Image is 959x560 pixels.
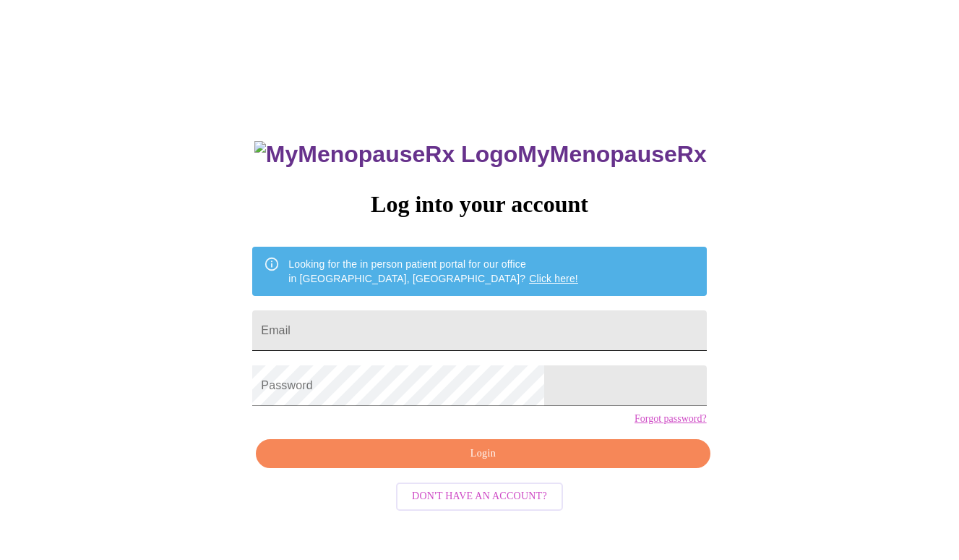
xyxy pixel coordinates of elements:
[252,191,706,218] h3: Log into your account
[256,439,710,469] button: Login
[635,413,707,425] a: Forgot password?
[272,445,693,463] span: Login
[254,141,707,168] h3: MyMenopauseRx
[392,489,567,501] a: Don't have an account?
[288,251,578,292] div: Looking for the in person patient portal for our office in [GEOGRAPHIC_DATA], [GEOGRAPHIC_DATA]?
[412,488,547,506] span: Don't have an account?
[254,141,517,168] img: MyMenopauseRx Logo
[529,273,578,284] a: Click here!
[396,483,563,511] button: Don't have an account?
